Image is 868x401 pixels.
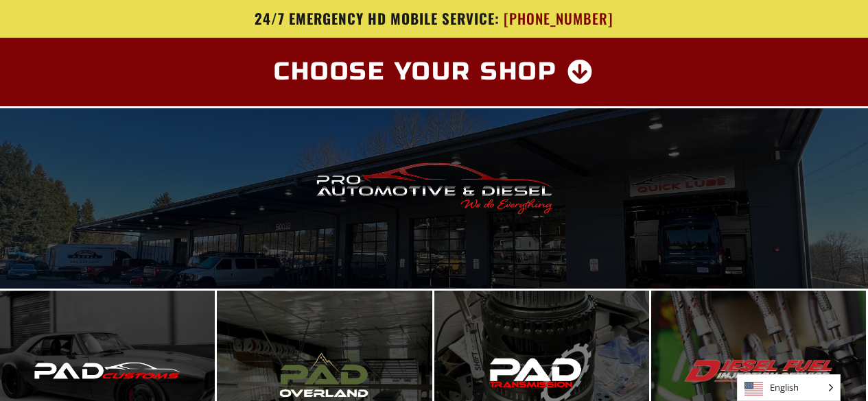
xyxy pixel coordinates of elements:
[737,374,841,401] aside: Language selected: English
[257,51,611,93] a: Choose Your Shop
[274,60,557,84] span: Choose Your Shop
[738,375,840,400] span: English
[33,10,836,27] a: 24/7 Emergency HD Mobile Service: [PHONE_NUMBER]
[504,10,613,27] span: [PHONE_NUMBER]
[255,8,500,29] span: 24/7 Emergency HD Mobile Service:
